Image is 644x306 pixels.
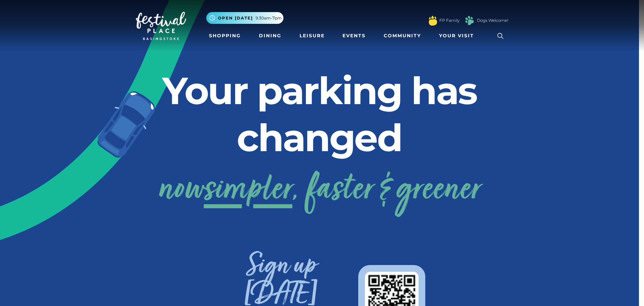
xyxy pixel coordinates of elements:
a: Shopping [206,30,244,42]
a: Your Visit [436,30,480,42]
span: Open [DATE] [218,15,253,21]
button: Open [DATE] 9.30am-7pm [206,12,283,24]
a: FP Family [439,17,460,24]
span: 9.30am-7pm [256,15,282,21]
a: Events [340,30,368,42]
a: Leisure [297,30,327,42]
a: Dining [256,30,284,42]
a: Dogs Welcome! [477,17,508,24]
span: Your Visit [439,32,474,39]
img: Festival Place Logo [136,12,186,40]
a: Community [381,30,424,42]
